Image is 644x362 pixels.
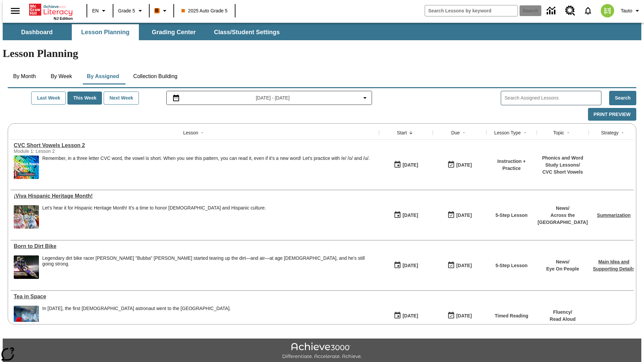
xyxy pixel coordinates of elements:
button: Grading Center [140,24,207,40]
button: 10/07/25: First time the lesson was available [391,209,420,222]
div: [DATE] [402,261,418,270]
div: Let's hear it for Hispanic Heritage Month! It's a time to honor Hispanic Americans and Hispanic c... [42,205,266,229]
span: B [155,6,159,15]
a: Resource Center, Will open in new tab [561,2,579,20]
button: Grade: Grade 5, Select a grade [115,5,147,17]
button: By Assigned [82,68,124,84]
p: Instruction + Practice [490,158,533,172]
a: Born to Dirt Bike, Lessons [14,243,376,249]
button: Next Week [104,92,139,105]
div: Lesson [183,129,198,136]
a: Home [29,3,73,16]
svg: Collapse Date Range Filter [361,94,369,102]
div: Let's hear it for Hispanic Heritage Month! It's a time to honor [DEMOGRAPHIC_DATA] and Hispanic c... [42,205,266,211]
div: SubNavbar [3,24,286,40]
div: [DATE] [456,161,472,169]
button: Sort [198,129,206,137]
div: [DATE] [402,312,418,320]
span: Grade 5 [118,7,135,14]
div: CVC Short Vowels Lesson 2 [14,142,376,148]
img: A photograph of Hispanic women participating in a parade celebrating Hispanic culture. The women ... [14,205,39,229]
span: Lesson Planning [81,28,129,36]
button: 10/06/25: First time the lesson was available [391,309,420,322]
div: [DATE] [402,161,418,169]
button: Class/Student Settings [209,24,285,40]
a: Summarization [597,213,631,218]
p: Eye On People [546,265,579,273]
a: CVC Short Vowels Lesson 2, Lessons [14,142,376,148]
p: CVC Short Vowels [540,169,585,176]
span: 2025 Auto Grade 5 [181,7,228,14]
div: Home [29,2,73,20]
button: Sort [460,129,468,137]
div: ¡Viva Hispanic Heritage Month! [14,193,376,199]
div: Legendary dirt bike racer [PERSON_NAME] "Bubba" [PERSON_NAME] started tearing up the dirt—and air... [42,255,376,267]
div: Start [397,129,407,136]
button: Open side menu [5,1,25,21]
div: Topic [553,129,564,136]
div: In December 2015, the first British astronaut went to the International Space Station. [42,306,231,329]
img: Motocross racer James Stewart flies through the air on his dirt bike. [14,255,39,279]
button: Profile/Settings [618,5,644,17]
span: Class/Student Settings [214,28,280,36]
img: An astronaut, the first from the United Kingdom to travel to the International Space Station, wav... [14,306,39,329]
input: search field [425,5,518,16]
button: 10/07/25: Last day the lesson can be accessed [445,209,474,222]
button: 10/12/25: Last day the lesson can be accessed [445,309,474,322]
button: Lesson Planning [72,24,139,40]
button: Boost Class color is orange. Change class color [152,5,171,17]
button: This Week [67,92,102,105]
div: SubNavbar [3,23,641,40]
button: Sort [521,129,529,137]
div: Legendary dirt bike racer James "Bubba" Stewart started tearing up the dirt—and air—at age 4, and... [42,255,376,279]
p: News / [546,258,579,265]
button: Last Week [31,92,66,105]
a: ¡Viva Hispanic Heritage Month! , Lessons [14,193,376,199]
div: In [DATE], the first [DEMOGRAPHIC_DATA] astronaut went to the [GEOGRAPHIC_DATA]. [42,306,231,311]
button: Print Preview [588,108,636,121]
button: By Month [8,68,41,84]
button: Select a new avatar [597,2,618,19]
p: Read Aloud [550,316,576,323]
button: Collection Building [128,68,183,84]
span: [DATE] - [DATE] [256,95,290,102]
div: Born to Dirt Bike [14,243,376,249]
a: Tea in Space, Lessons [14,294,376,300]
button: Select the date range menu item [169,94,369,102]
div: Module 1: Lesson 2 [14,148,114,154]
input: Search Assigned Lessons [504,93,601,103]
p: Timed Reading [495,312,528,319]
button: Search [609,91,636,105]
div: [DATE] [456,211,472,220]
p: Phonics and Word Study Lessons / [540,155,585,169]
button: 10/08/25: Last day the lesson can be accessed [445,159,474,171]
img: Achieve3000 Differentiate Accelerate Achieve [282,343,362,360]
a: Main Idea and Supporting Details [593,259,635,271]
button: Language: EN, Select a language [89,5,111,17]
img: avatar image [601,4,614,17]
p: News / [538,205,588,212]
div: Strategy [601,129,619,136]
h1: Lesson Planning [3,47,641,60]
span: EN [92,7,99,14]
div: [DATE] [456,261,472,270]
p: Across the [GEOGRAPHIC_DATA] [538,212,588,226]
span: Dashboard [21,28,53,36]
img: CVC Short Vowels Lesson 2. [14,156,39,179]
div: Remember, in a three letter CVC word, the vowel is short. When you see this pattern, you can read... [42,156,370,179]
a: Data Center [543,2,561,20]
button: Sort [564,129,572,137]
p: 5-Step Lesson [495,212,528,219]
button: By Week [45,68,78,84]
button: 10/07/25: First time the lesson was available [391,259,420,272]
span: NJ Edition [54,16,73,20]
div: [DATE] [456,312,472,320]
button: Dashboard [3,24,70,40]
button: 10/08/25: First time the lesson was available [391,159,420,171]
div: [DATE] [402,211,418,220]
p: Remember, in a three letter CVC word, the vowel is short. When you see this pattern, you can read... [42,156,370,161]
div: Tea in Space [14,294,376,300]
